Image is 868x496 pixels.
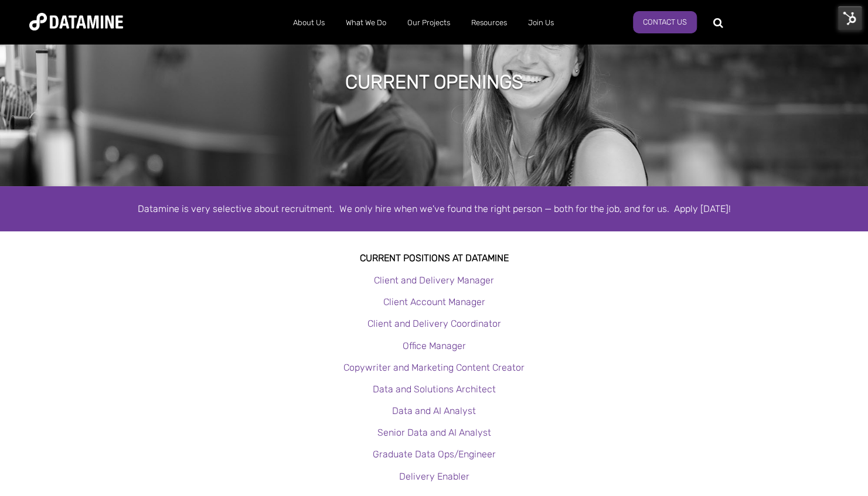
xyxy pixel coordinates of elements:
[335,8,397,38] a: What We Do
[367,318,501,329] a: Client and Delivery Coordinator
[373,384,496,395] a: Data and Solutions Architect
[392,405,476,416] a: Data and AI Analyst
[397,8,461,38] a: Our Projects
[399,471,469,482] a: Delivery Enabler
[633,11,697,33] a: Contact Us
[518,8,564,38] a: Join Us
[345,69,523,95] h1: Current Openings
[377,427,491,438] a: Senior Data and AI Analyst
[461,8,518,38] a: Resources
[403,340,466,351] a: Office Manager
[360,252,509,264] strong: Current Positions at datamine
[383,296,485,307] a: Client Account Manager
[29,13,123,30] img: Datamine
[373,449,496,460] a: Graduate Data Ops/Engineer
[374,275,494,286] a: Client and Delivery Manager
[100,201,768,217] div: Datamine is very selective about recruitment. We only hire when we've found the right person — bo...
[343,362,525,373] a: Copywriter and Marketing Content Creator
[282,8,335,38] a: About Us
[838,6,862,30] img: HubSpot Tools Menu Toggle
